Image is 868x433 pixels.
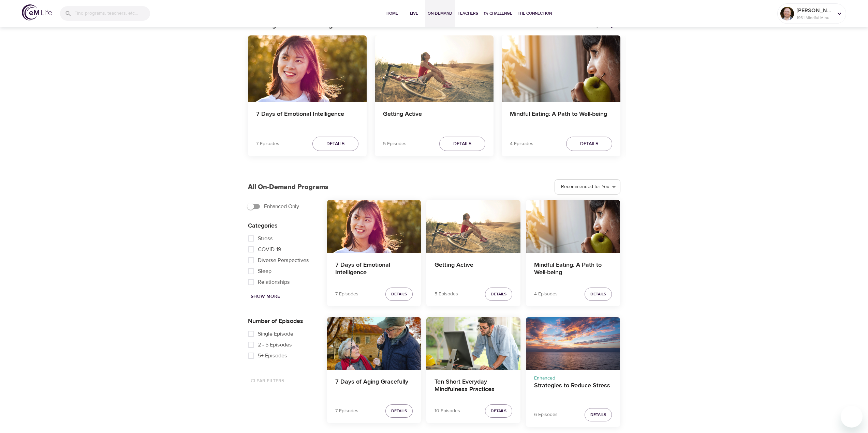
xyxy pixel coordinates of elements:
[534,261,612,278] h4: Mindful Eating: A Path to Well-being
[590,411,606,418] span: Details
[435,378,512,395] h4: Ten Short Everyday Mindfulness Practices
[384,10,400,17] span: Home
[256,140,279,148] p: 7 Episodes
[385,404,413,418] button: Details
[534,375,555,381] span: Enhanced
[248,290,283,303] button: Show More
[426,200,520,253] button: Getting Active
[74,6,150,21] input: Find programs, teachers, etc...
[510,110,612,127] h4: Mindful Eating: A Path to Well-being
[780,7,794,20] img: Remy Sharp
[258,256,309,264] span: Diverse Perspectives
[256,110,358,127] h4: 7 Days of Emotional Intelligence
[435,261,512,278] h4: Getting Active
[566,137,612,151] button: Details
[435,407,460,415] p: 10 Episodes
[585,288,612,301] button: Details
[526,200,620,253] button: Mindful Eating: A Path to Well-being
[426,317,520,370] button: Ten Short Everyday Mindfulness Practices
[453,140,471,148] span: Details
[580,140,598,148] span: Details
[258,278,290,286] span: Relationships
[248,221,316,230] p: Categories
[248,35,367,102] button: 7 Days of Emotional Intelligence
[327,317,421,370] button: 7 Days of Aging Gracefully
[375,35,494,102] button: Getting Active
[491,407,506,415] span: Details
[485,404,512,418] button: Details
[335,407,358,415] p: 7 Episodes
[510,140,533,148] p: 4 Episodes
[484,10,512,17] span: 1% Challenge
[534,382,612,398] h4: Strategies to Reduce Stress
[797,15,833,21] p: 1961 Mindful Minutes
[534,411,558,418] p: 6 Episodes
[428,10,452,17] span: On-Demand
[383,140,407,148] p: 5 Episodes
[797,6,833,15] p: [PERSON_NAME]
[258,234,273,243] span: Stress
[534,291,558,298] p: 4 Episodes
[335,261,413,278] h4: 7 Days of Emotional Intelligence
[391,291,407,298] span: Details
[491,291,506,298] span: Details
[258,245,281,253] span: COVID-19
[406,10,422,17] span: Live
[335,378,413,395] h4: 7 Days of Aging Gracefully
[335,291,358,298] p: 7 Episodes
[518,10,552,17] span: The Connection
[251,292,280,301] span: Show More
[22,4,52,20] img: logo
[312,137,358,151] button: Details
[585,408,612,421] button: Details
[383,110,485,127] h4: Getting Active
[391,407,407,415] span: Details
[526,317,620,370] button: Strategies to Reduce Stress
[841,406,863,428] iframe: Button to launch messaging window
[502,35,620,102] button: Mindful Eating: A Path to Well-being
[435,291,458,298] p: 5 Episodes
[258,341,292,349] span: 2 - 5 Episodes
[485,288,512,301] button: Details
[439,137,485,151] button: Details
[326,140,344,148] span: Details
[264,202,299,211] span: Enhanced Only
[327,200,421,253] button: 7 Days of Emotional Intelligence
[258,267,271,275] span: Sleep
[590,291,606,298] span: Details
[458,10,478,17] span: Teachers
[385,288,413,301] button: Details
[258,330,293,338] span: Single Episode
[248,182,328,192] p: All On-Demand Programs
[258,352,287,360] span: 5+ Episodes
[248,316,316,326] p: Number of Episodes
